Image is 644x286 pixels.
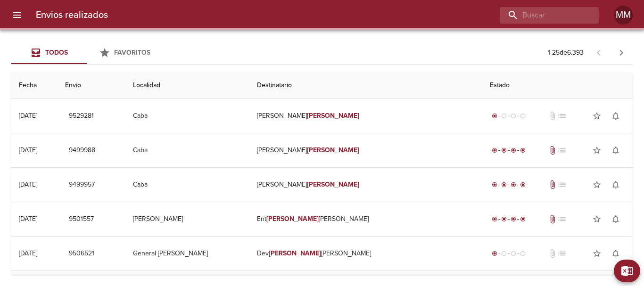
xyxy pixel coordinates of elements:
[11,72,58,99] th: Fecha
[125,133,249,167] td: Caba
[548,111,557,121] span: No tiene documentos adjuntos
[606,106,625,125] button: Activar notificaciones
[548,146,557,155] span: Tiene documentos adjuntos
[11,41,162,64] div: Tabs Envios
[611,146,620,155] span: notifications_none
[69,145,95,156] span: 9499988
[307,112,359,120] em: [PERSON_NAME]
[125,99,249,133] td: Caba
[249,99,482,133] td: [PERSON_NAME]
[19,215,37,223] div: [DATE]
[557,249,567,258] span: No tiene pedido asociado
[69,213,94,225] span: 9501557
[65,176,99,194] button: 9499957
[114,49,150,57] span: Favoritos
[249,202,482,236] td: Ent [PERSON_NAME]
[490,111,528,121] div: Generado
[611,214,620,224] span: notifications_none
[65,211,98,228] button: 9501557
[249,133,482,167] td: [PERSON_NAME]
[45,49,68,57] span: Todos
[611,180,620,189] span: notifications_none
[249,168,482,202] td: [PERSON_NAME]
[269,249,321,257] em: [PERSON_NAME]
[492,147,497,153] span: radio_button_checked
[520,147,526,153] span: radio_button_checked
[69,110,94,122] span: 9529281
[611,249,620,258] span: notifications_none
[492,182,497,188] span: radio_button_checked
[606,244,625,263] button: Activar notificaciones
[614,260,640,282] button: Exportar Excel
[592,111,602,121] span: star_border
[65,245,98,262] button: 9506521
[125,168,249,202] td: Caba
[58,72,126,99] th: Envio
[69,248,94,260] span: 9506521
[511,251,516,256] span: radio_button_unchecked
[19,180,37,188] div: [DATE]
[614,6,633,25] div: Abrir información de usuario
[548,48,584,57] p: 1 - 25 de 6.393
[500,7,583,24] input: buscar
[592,146,602,155] span: star_border
[592,249,602,258] span: star_border
[249,237,482,270] td: Dev [PERSON_NAME]
[307,146,359,154] em: [PERSON_NAME]
[557,214,567,224] span: No tiene pedido asociado
[69,179,95,191] span: 9499957
[490,249,528,258] div: Generado
[606,141,625,160] button: Activar notificaciones
[501,147,507,153] span: radio_button_checked
[266,215,319,223] em: [PERSON_NAME]
[557,146,567,155] span: No tiene pedido asociado
[482,72,633,99] th: Estado
[611,111,620,121] span: notifications_none
[548,214,557,224] span: Tiene documentos adjuntos
[587,106,606,125] button: Agregar a favoritos
[587,210,606,229] button: Agregar a favoritos
[501,216,507,222] span: radio_button_checked
[501,182,507,188] span: radio_button_checked
[557,111,567,121] span: No tiene pedido asociado
[501,113,507,119] span: radio_button_unchecked
[606,210,625,229] button: Activar notificaciones
[501,251,507,256] span: radio_button_unchecked
[592,214,602,224] span: star_border
[587,175,606,194] button: Agregar a favoritos
[511,147,516,153] span: radio_button_checked
[511,113,516,119] span: radio_button_unchecked
[587,141,606,160] button: Agregar a favoritos
[520,216,526,222] span: radio_button_checked
[19,249,37,257] div: [DATE]
[19,146,37,154] div: [DATE]
[548,249,557,258] span: No tiene documentos adjuntos
[492,216,497,222] span: radio_button_checked
[65,107,98,125] button: 9529281
[511,182,516,188] span: radio_button_checked
[520,251,526,256] span: radio_button_unchecked
[587,48,610,57] span: Pagina anterior
[65,142,99,159] button: 9499988
[6,4,28,26] button: menu
[125,202,249,236] td: [PERSON_NAME]
[492,251,497,256] span: radio_button_checked
[587,244,606,263] button: Agregar a favoritos
[614,6,633,25] div: MM
[490,146,528,155] div: Entregado
[307,180,359,188] em: [PERSON_NAME]
[492,113,497,119] span: radio_button_checked
[490,214,528,224] div: Entregado
[125,237,249,270] td: General [PERSON_NAME]
[36,8,108,23] h6: Envios realizados
[520,182,526,188] span: radio_button_checked
[548,180,557,189] span: Tiene documentos adjuntos
[125,72,249,99] th: Localidad
[490,180,528,189] div: Entregado
[606,175,625,194] button: Activar notificaciones
[592,180,602,189] span: star_border
[511,216,516,222] span: radio_button_checked
[520,113,526,119] span: radio_button_unchecked
[557,180,567,189] span: No tiene pedido asociado
[19,112,37,120] div: [DATE]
